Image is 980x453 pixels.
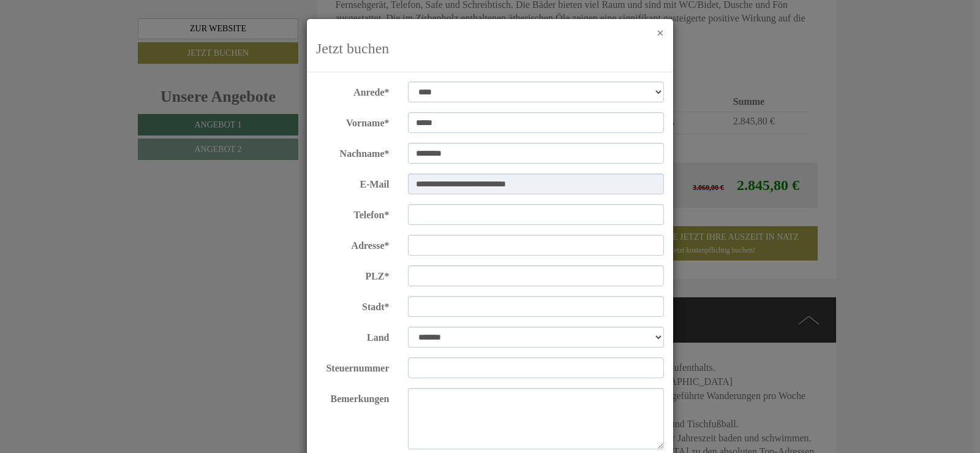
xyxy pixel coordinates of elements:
label: Anrede* [307,82,399,100]
button: × [657,27,664,40]
label: Steuernummer [307,357,399,376]
label: Stadt* [307,296,399,314]
label: Land [307,327,399,345]
label: E-Mail [307,173,399,192]
label: Bemerkungen [307,388,399,406]
label: Nachname* [307,143,399,161]
h3: Jetzt buchen [316,40,664,56]
label: Vorname* [307,112,399,131]
label: Adresse* [307,235,399,253]
label: Telefon* [307,204,399,223]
